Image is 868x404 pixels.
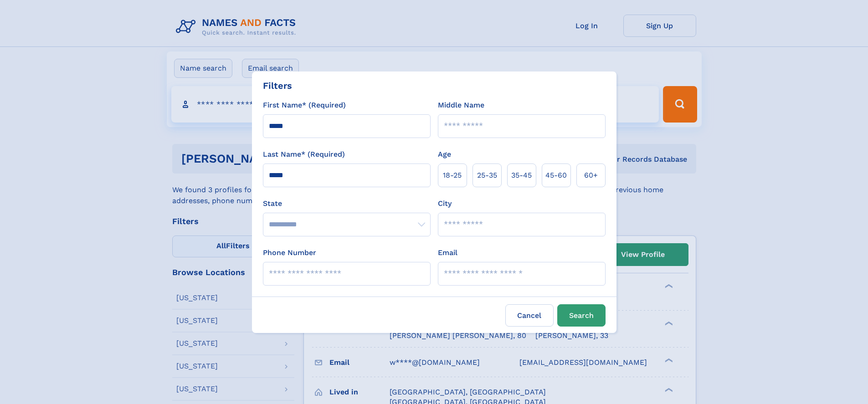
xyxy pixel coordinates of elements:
[545,170,567,181] span: 45‑60
[505,304,554,327] label: Cancel
[584,170,598,181] span: 60+
[263,198,431,209] label: State
[511,170,532,181] span: 35‑45
[557,304,606,327] button: Search
[477,170,497,181] span: 25‑35
[438,198,452,209] label: City
[263,79,292,92] div: Filters
[263,247,316,258] label: Phone Number
[438,247,457,258] label: Email
[263,100,346,111] label: First Name* (Required)
[438,100,484,111] label: Middle Name
[443,170,462,181] span: 18‑25
[438,149,451,160] label: Age
[263,149,345,160] label: Last Name* (Required)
